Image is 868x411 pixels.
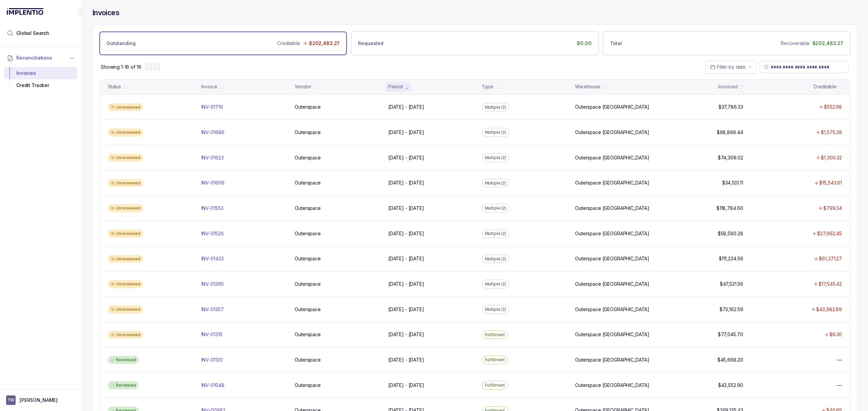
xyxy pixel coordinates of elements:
p: $77,045.70 [718,331,743,338]
p: [DATE] - [DATE] [388,129,424,136]
p: Outerspace [GEOGRAPHIC_DATA] [575,331,649,338]
button: Date Range Picker [706,61,757,73]
p: [DATE] - [DATE] [388,382,424,389]
p: [DATE] - [DATE] [388,205,424,212]
p: $552.98 [824,104,842,110]
p: [DATE] - [DATE] [388,281,424,287]
p: — [837,356,842,363]
p: $17,545.42 [818,281,842,287]
p: Showing 1-16 of 16 [101,64,141,70]
div: Credit Tracker [9,79,72,91]
p: Outerspace [295,154,321,161]
p: Outerspace [295,179,321,186]
p: $34,120.11 [722,179,743,186]
p: $43,982.89 [816,306,842,313]
div: Unreviewed [108,331,143,339]
p: — [837,382,842,389]
p: [DATE] - [DATE] [388,154,424,161]
div: Reviewed [108,356,139,364]
p: $0.00 [577,40,591,47]
div: Creditable [813,83,836,90]
p: Multiple (2) [485,230,507,237]
p: Fulfillment [485,331,505,338]
div: Period [388,83,403,90]
div: Unreviewed [108,128,143,136]
search: Date Range Picker [710,64,746,70]
p: Outerspace [295,129,321,136]
div: Vendor [295,83,311,90]
p: INV-01623 [201,154,224,161]
p: Outstanding [106,40,135,47]
p: $6.30 [829,331,842,338]
p: [DATE] - [DATE] [388,230,424,237]
p: INV-01433 [201,255,224,262]
p: [DATE] - [DATE] [388,104,424,110]
p: $202,483.27 [812,40,843,47]
p: [PERSON_NAME] [20,397,58,404]
div: Unreviewed [108,230,143,238]
p: INV-01120 [201,356,223,363]
div: Status [108,83,121,90]
p: $15,543.61 [819,179,842,186]
p: Outerspace [GEOGRAPHIC_DATA] [575,129,649,136]
span: Reconciliations [16,55,52,61]
span: Global Search [16,30,49,37]
p: Multiple (2) [485,180,507,187]
h4: Invoices [92,8,119,18]
p: $799.34 [823,205,842,212]
button: User initials[PERSON_NAME] [6,395,75,405]
p: Outerspace [GEOGRAPHIC_DATA] [575,255,649,262]
p: Fulfillment [485,382,505,389]
p: Outerspace [295,255,321,262]
p: $202,483.27 [309,40,340,47]
p: $61,371.27 [819,255,842,262]
p: Outerspace [GEOGRAPHIC_DATA] [575,382,649,389]
div: Warehouse [575,83,600,90]
p: INV-01606 [201,179,224,186]
p: [DATE] - [DATE] [388,331,424,338]
p: Total [610,40,622,47]
p: Outerspace [GEOGRAPHIC_DATA] [575,205,649,212]
p: $68,866.44 [717,129,743,136]
div: Reviewed [108,381,139,389]
p: Outerspace [295,230,321,237]
span: User initials [6,395,16,405]
p: Multiple (2) [485,129,507,136]
p: $111,234.56 [719,255,743,262]
p: $37,786.33 [718,104,743,110]
p: Outerspace [295,306,321,313]
p: Outerspace [GEOGRAPHIC_DATA] [575,179,649,186]
p: $43,552.90 [718,382,743,389]
p: INV-01357 [201,306,224,313]
p: Outerspace [GEOGRAPHIC_DATA] [575,356,649,363]
p: $74,309.02 [718,154,743,161]
p: Multiple (2) [485,256,507,262]
p: Requested [358,40,383,47]
p: INV-01048 [201,382,224,389]
p: Outerspace [295,382,321,389]
div: Reconciliations [4,66,77,93]
div: Invoice [201,83,217,90]
div: Type [482,83,493,90]
p: Outerspace [GEOGRAPHIC_DATA] [575,154,649,161]
p: Outerspace [295,281,321,287]
p: INV-01526 [201,230,224,237]
p: [DATE] - [DATE] [388,255,424,262]
p: INV-01395 [201,281,224,287]
p: $118,784.60 [716,205,743,212]
div: Remaining page entries [101,64,141,70]
p: Outerspace [295,331,321,338]
div: Unreviewed [108,255,143,263]
p: $1,575.39 [821,129,842,136]
button: Reconciliations [4,50,77,65]
div: Unreviewed [108,179,143,187]
p: $1,300.32 [821,154,842,161]
p: $27,662.45 [817,230,842,237]
p: Multiple (2) [485,306,507,313]
p: Outerspace [GEOGRAPHIC_DATA] [575,281,649,287]
div: Unreviewed [108,280,143,288]
p: [DATE] - [DATE] [388,306,424,313]
p: Creditable [277,40,300,47]
p: [DATE] - [DATE] [388,179,424,186]
p: INV-01716 [201,104,223,110]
